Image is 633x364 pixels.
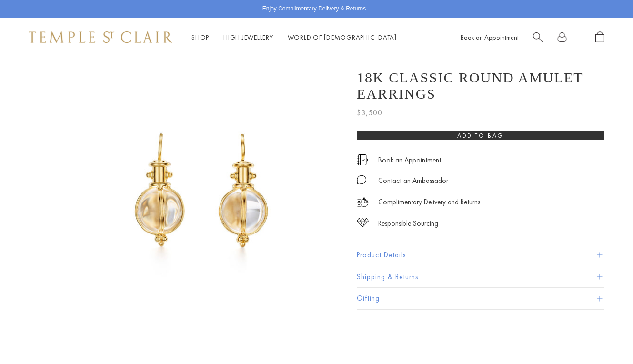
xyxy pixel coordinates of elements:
[62,56,342,337] img: 18K Classic Round Amulet Earrings
[357,131,604,140] button: Add to bag
[357,196,369,208] img: icon_delivery.svg
[357,107,382,119] span: $3,500
[357,266,604,288] button: Shipping & Returns
[357,244,604,266] button: Product Details
[223,33,273,41] a: High JewelleryHigh Jewellery
[533,31,543,43] a: Search
[357,154,368,165] img: icon_appointment.svg
[461,33,519,41] a: Book an Appointment
[378,196,480,208] p: Complimentary Delivery and Returns
[357,288,604,309] button: Gifting
[595,31,604,43] a: Open Shopping Bag
[457,131,504,140] span: Add to bag
[191,33,209,41] a: ShopShop
[191,31,397,43] nav: Main navigation
[29,31,172,43] img: Temple St. Clair
[288,33,397,41] a: World of [DEMOGRAPHIC_DATA]World of [DEMOGRAPHIC_DATA]
[378,155,441,165] a: Book an Appointment
[357,70,604,102] h1: 18K Classic Round Amulet Earrings
[378,218,438,230] div: Responsible Sourcing
[357,218,369,227] img: icon_sourcing.svg
[262,4,366,14] p: Enjoy Complimentary Delivery & Returns
[357,175,366,184] img: MessageIcon-01_2.svg
[378,175,448,187] div: Contact an Ambassador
